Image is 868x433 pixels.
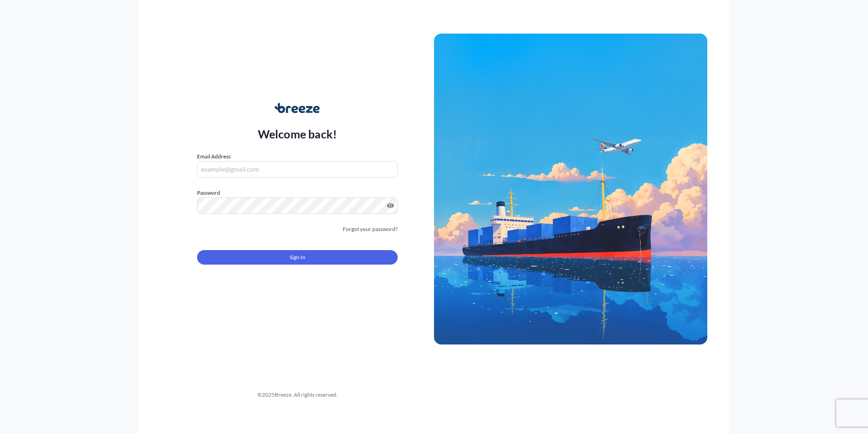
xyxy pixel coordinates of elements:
button: Show password [387,202,394,209]
label: Password [197,188,398,197]
p: Welcome back! [258,127,337,141]
div: © 2025 Breeze. All rights reserved. [161,390,434,399]
label: Email Address [197,152,231,161]
button: Sign In [197,250,398,265]
input: example@gmail.com [197,161,398,177]
a: Forgot your password? [343,225,398,234]
img: Ship illustration [434,34,707,344]
span: Sign In [290,253,306,262]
